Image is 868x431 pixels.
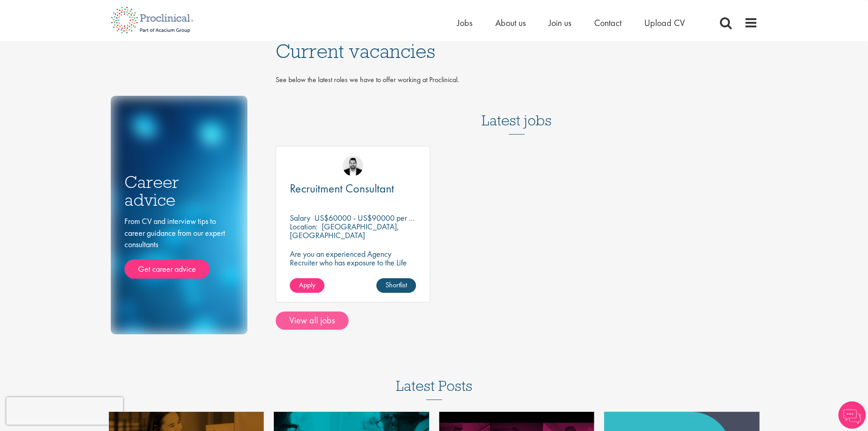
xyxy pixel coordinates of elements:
[6,397,123,425] iframe: reCAPTCHA
[276,312,349,330] a: View all jobs
[290,181,394,196] span: Recruitment Consultant
[838,401,866,429] img: Chatbot
[314,213,429,223] p: US$60000 - US$90000 per annum
[299,280,315,290] span: Apply
[343,156,363,176] img: Ross Wilkings
[457,17,473,29] a: Jobs
[124,215,234,279] div: From CV and interview tips to career guidance from our expert consultants
[290,249,416,284] p: Are you an experienced Agency Recruiter who has exposure to the Life Sciences market and looking ...
[549,17,571,29] a: Join us
[290,213,310,223] span: Salary
[276,75,758,85] p: See below the latest roles we have to offer working at Proclinical.
[482,90,552,135] h3: Latest jobs
[495,17,526,29] a: About us
[276,39,435,63] span: Current vacancies
[376,278,416,293] a: Shortlist
[290,183,416,194] a: Recruitment Consultant
[124,173,234,208] h3: Career advice
[594,17,621,29] a: Contact
[290,278,324,293] a: Apply
[124,260,210,279] a: Get career advice
[396,378,473,400] h3: Latest Posts
[290,221,318,232] span: Location:
[290,221,399,240] p: [GEOGRAPHIC_DATA], [GEOGRAPHIC_DATA]
[644,17,685,29] a: Upload CV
